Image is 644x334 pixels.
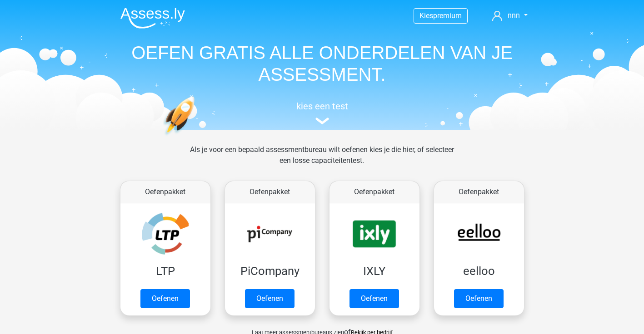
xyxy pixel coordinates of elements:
a: nnn [489,10,531,21]
a: Oefenen [245,289,295,308]
span: Kies [419,11,433,20]
h1: OEFEN GRATIS ALLE ONDERDELEN VAN JE ASSESSMENT. [113,42,531,85]
img: Assessly [120,7,185,29]
a: Kiespremium [414,10,467,22]
span: nnn [508,11,520,20]
div: Als je voor een bepaald assessmentbureau wilt oefenen kies je die hier, of selecteer een losse ca... [183,144,461,177]
img: oefenen [163,96,230,178]
h5: kies een test [113,101,531,112]
a: Oefenen [140,289,190,308]
a: Oefenen [349,289,399,308]
a: kies een test [113,101,531,125]
span: premium [433,11,462,20]
a: Oefenen [454,289,504,308]
img: assessment [315,118,329,124]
